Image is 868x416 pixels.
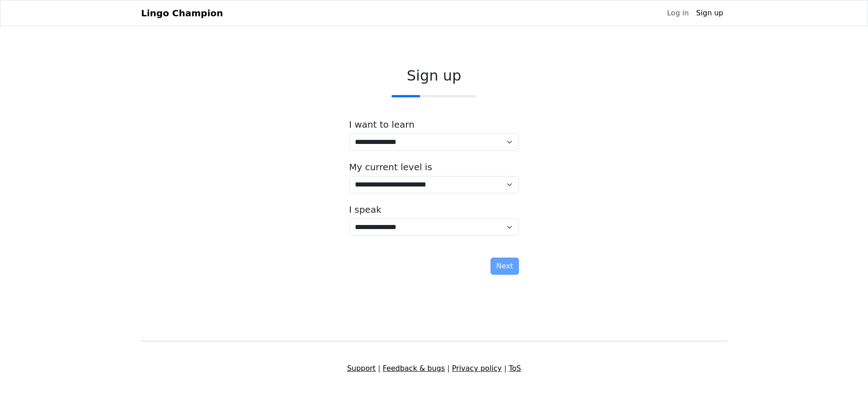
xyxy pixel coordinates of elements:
a: Privacy policy [452,364,502,373]
a: Feedback & bugs [382,364,445,373]
a: ToS [509,364,521,373]
a: Lingo Champion [141,4,223,22]
div: | | | [136,363,732,374]
a: Sign up [693,4,727,22]
a: Support [347,364,376,373]
a: Log in [663,4,692,22]
h2: Sign up [349,67,519,84]
label: My current level is [349,162,432,172]
label: I speak [349,204,382,215]
label: I want to learn [349,119,415,130]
